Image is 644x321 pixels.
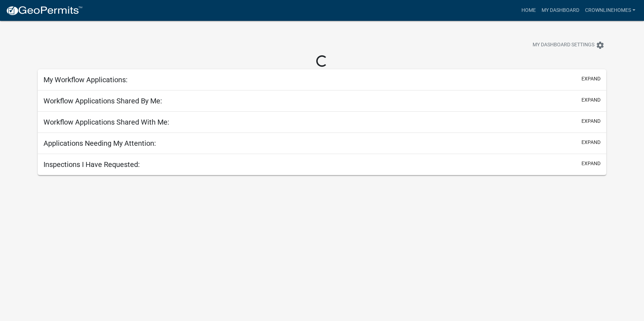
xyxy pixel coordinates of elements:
[519,4,539,17] a: Home
[582,4,638,17] a: crownlinehomes
[581,139,601,146] button: expand
[581,160,601,167] button: expand
[527,38,610,52] button: My Dashboard Settingssettings
[581,96,601,104] button: expand
[581,117,601,125] button: expand
[43,97,162,105] h5: Workflow Applications Shared By Me:
[581,75,601,83] button: expand
[43,160,140,169] h5: Inspections I Have Requested:
[43,118,169,126] h5: Workflow Applications Shared With Me:
[533,41,594,50] span: My Dashboard Settings
[43,139,156,148] h5: Applications Needing My Attention:
[43,75,128,84] h5: My Workflow Applications:
[596,41,604,50] i: settings
[539,4,582,17] a: My Dashboard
